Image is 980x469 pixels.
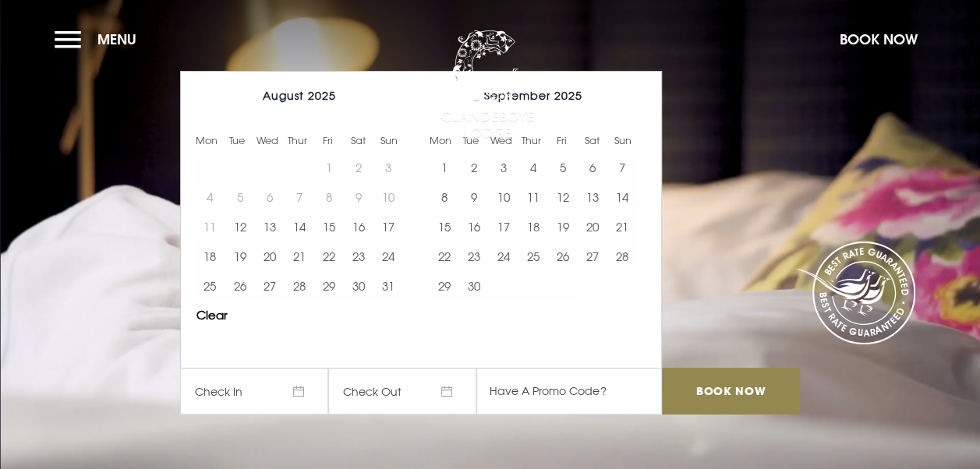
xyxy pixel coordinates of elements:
[458,182,488,212] button: 9
[373,242,403,271] button: 24
[429,153,458,182] td: Choose Monday, September 1, 2025 as your start date.
[255,242,285,271] button: 20
[489,212,518,242] button: 17
[255,212,285,242] button: 13
[548,212,578,242] td: Choose Friday, September 19, 2025 as your start date.
[373,271,403,301] td: Choose Sunday, August 31, 2025 as your start date.
[285,271,314,301] button: 28
[308,89,336,102] span: 2025
[314,242,344,271] button: 22
[373,242,403,271] td: Choose Sunday, August 24, 2025 as your start date.
[314,271,344,301] td: Choose Friday, August 29, 2025 as your start date.
[196,309,228,321] button: Clear
[578,242,607,271] button: 27
[285,271,314,301] td: Choose Thursday, August 28, 2025 as your start date.
[518,242,548,271] button: 25
[225,271,254,301] td: Choose Tuesday, August 26, 2025 as your start date.
[195,242,225,271] td: Choose Monday, August 18, 2025 as your start date.
[607,212,637,242] td: Choose Sunday, September 21, 2025 as your start date.
[55,23,144,56] button: Menu
[195,271,225,301] button: 25
[458,271,488,301] td: Choose Tuesday, September 30, 2025 as your start date.
[548,242,578,271] button: 26
[225,212,254,242] td: Choose Tuesday, August 12, 2025 as your start date.
[97,30,136,48] span: Menu
[429,182,458,212] button: 8
[429,212,458,242] td: Choose Monday, September 15, 2025 as your start date.
[314,212,344,242] button: 15
[458,242,488,271] button: 23
[662,368,799,414] input: Book Now
[607,242,637,271] td: Choose Sunday, September 28, 2025 as your start date.
[344,212,373,242] td: Choose Saturday, August 16, 2025 as your start date.
[578,242,607,271] td: Choose Saturday, September 27, 2025 as your start date.
[476,368,662,414] input: Have A Promo Code?
[607,153,637,182] td: Choose Sunday, September 7, 2025 as your start date.
[548,182,578,212] button: 12
[314,271,344,301] button: 29
[344,271,373,301] button: 30
[518,182,548,212] button: 11
[344,271,373,301] td: Choose Saturday, August 30, 2025 as your start date.
[285,212,314,242] button: 14
[832,23,925,56] button: Book Now
[518,212,548,242] td: Choose Thursday, September 18, 2025 as your start date.
[429,271,458,301] button: 29
[263,89,304,102] span: August
[373,271,403,301] button: 31
[314,212,344,242] td: Choose Friday, August 15, 2025 as your start date.
[180,368,328,414] span: Check In
[518,153,548,182] button: 4
[285,242,314,271] td: Choose Thursday, August 21, 2025 as your start date.
[429,212,458,242] button: 15
[578,182,607,212] button: 13
[429,182,458,212] td: Choose Monday, September 8, 2025 as your start date.
[489,242,518,271] button: 24
[489,153,518,182] button: 3
[607,182,637,212] td: Choose Sunday, September 14, 2025 as your start date.
[225,271,254,301] button: 26
[578,212,607,242] button: 20
[373,212,403,242] button: 17
[328,368,476,414] span: Check Out
[578,153,607,182] td: Choose Saturday, September 6, 2025 as your start date.
[225,212,254,242] button: 12
[458,271,488,301] button: 30
[344,242,373,271] td: Choose Saturday, August 23, 2025 as your start date.
[458,212,488,242] button: 16
[489,182,518,212] td: Choose Wednesday, September 10, 2025 as your start date.
[554,89,582,102] span: 2025
[195,271,225,301] td: Choose Monday, August 25, 2025 as your start date.
[285,242,314,271] button: 21
[548,182,578,212] td: Choose Friday, September 12, 2025 as your start date.
[578,212,607,242] td: Choose Saturday, September 20, 2025 as your start date.
[195,242,225,271] button: 18
[458,153,488,182] button: 2
[489,242,518,271] td: Choose Wednesday, September 24, 2025 as your start date.
[458,242,488,271] td: Choose Tuesday, September 23, 2025 as your start date.
[607,212,637,242] button: 21
[225,242,254,271] td: Choose Tuesday, August 19, 2025 as your start date.
[429,242,458,271] td: Choose Monday, September 22, 2025 as your start date.
[548,242,578,271] td: Choose Friday, September 26, 2025 as your start date.
[607,153,637,182] button: 7
[458,153,488,182] td: Choose Tuesday, September 2, 2025 as your start date.
[578,153,607,182] button: 6
[440,30,534,139] img: Clandeboye Lodge
[255,212,285,242] td: Choose Wednesday, August 13, 2025 as your start date.
[607,242,637,271] button: 28
[548,153,578,182] button: 5
[255,271,285,301] td: Choose Wednesday, August 27, 2025 as your start date.
[518,242,548,271] td: Choose Thursday, September 25, 2025 as your start date.
[225,242,254,271] button: 19
[344,242,373,271] button: 23
[429,242,458,271] button: 22
[489,182,518,212] button: 10
[458,212,488,242] td: Choose Tuesday, September 16, 2025 as your start date.
[548,153,578,182] td: Choose Friday, September 5, 2025 as your start date.
[188,80,218,110] button: Move backward to switch to the previous month.
[489,212,518,242] td: Choose Wednesday, September 17, 2025 as your start date.
[518,212,548,242] button: 18
[458,182,488,212] td: Choose Tuesday, September 9, 2025 as your start date.
[578,182,607,212] td: Choose Saturday, September 13, 2025 as your start date.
